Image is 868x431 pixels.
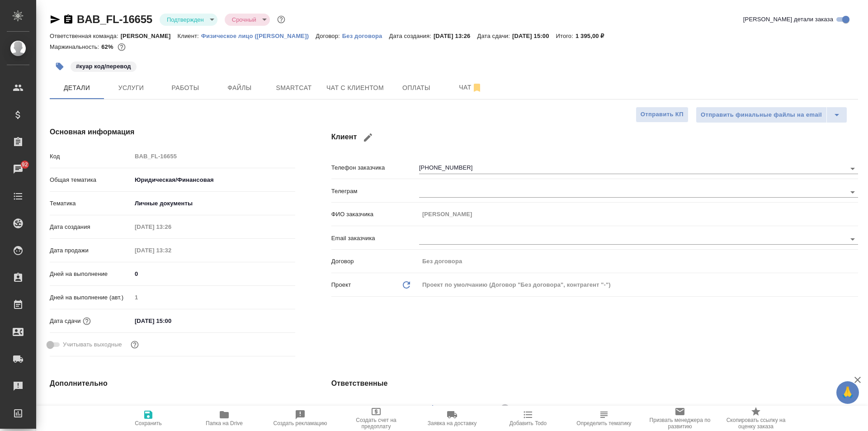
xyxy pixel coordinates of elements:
div: Личные документы [132,196,295,211]
button: Скопировать ссылку [63,14,74,25]
button: Определить тематику [566,406,642,431]
div: Проект по умолчанию (Договор "Без договора", контрагент "-") [419,277,858,293]
span: Smartcat [272,82,316,94]
input: ✎ Введи что-нибудь [132,314,211,327]
button: Создать рекламацию [262,406,338,431]
button: Если добавить услуги и заполнить их объемом, то дата рассчитается автоматически [81,315,93,327]
input: Пустое поле [132,220,211,233]
button: Призвать менеджера по развитию [642,406,718,431]
button: Заявка на доставку [414,406,490,431]
p: Дата сдачи [50,317,81,326]
div: Подтвержден [225,14,270,26]
input: Пустое поле [419,208,858,221]
p: 1 395,00 ₽ [576,33,611,39]
button: Open [846,233,859,246]
button: Папка на Drive [186,406,262,431]
button: Open [846,162,859,175]
button: Open [846,186,859,199]
input: Пустое поле [132,401,295,414]
input: ✎ Введи что-нибудь [132,267,295,280]
p: Проект [331,280,351,289]
span: куар код/перевод [70,62,137,70]
input: Пустое поле [132,150,295,163]
span: Сохранить [135,420,162,426]
p: Дата создания: [389,33,433,39]
p: Договор [331,257,419,266]
span: Оплаты [395,82,438,94]
p: Общая тематика [50,175,132,185]
p: Дата продажи [50,246,132,255]
span: Заявка на доставку [428,420,476,426]
p: Email заказчика [331,234,419,243]
input: Пустое поле [132,244,211,257]
p: Телеграм [331,187,419,196]
p: Путь на drive [50,403,132,412]
button: Сохранить [110,406,186,431]
button: Отправить финальные файлы на email [696,107,827,123]
button: Добавить тэг [50,57,70,76]
p: Дата создания [50,223,132,232]
span: 92 [16,160,33,169]
p: Дней на выполнение (авт.) [50,293,132,302]
span: Чат с клиентом [326,82,384,94]
span: Призвать менеджера по развитию [647,417,712,430]
span: Скопировать ссылку на оценку заказа [723,417,788,430]
button: Создать счет на предоплату [338,406,414,431]
h4: Ответственные [331,378,858,389]
div: [PERSON_NAME] [447,403,512,414]
span: Детали [55,82,99,94]
div: Подтвержден [160,14,217,26]
span: Отправить КП [641,109,684,120]
input: Пустое поле [419,255,858,268]
button: 441.25 RUB; [116,41,127,53]
button: Отправить КП [636,107,689,123]
svg: Отписаться [472,82,482,93]
span: Отправить финальные файлы на email [701,110,822,120]
p: Физическое лицо ([PERSON_NAME]) [201,33,316,39]
span: Создать счет на предоплату [344,417,409,430]
button: Добавить менеджера [422,398,443,419]
h4: Основная информация [50,127,295,137]
button: Скопировать ссылку на оценку заказа [718,406,794,431]
a: Физическое лицо ([PERSON_NAME]) [201,32,316,39]
p: 62% [101,43,115,50]
span: [PERSON_NAME] [447,404,503,413]
p: Итого: [556,33,576,39]
h4: Дополнительно [50,378,295,389]
p: Клиентские менеджеры [331,405,419,414]
span: Чат [449,82,492,93]
span: Файлы [218,82,261,94]
p: [DATE] 13:26 [434,33,477,39]
p: Дней на выполнение [50,270,132,279]
p: [PERSON_NAME] [121,33,178,39]
button: Срочный [229,16,259,24]
span: Услуги [109,82,153,94]
p: Тематика [50,199,132,208]
p: #куар код/перевод [76,62,131,71]
p: Договор: [316,33,342,39]
p: [DATE] 15:00 [512,33,556,39]
span: Папка на Drive [206,420,243,426]
a: Без договора [342,32,389,39]
span: Создать рекламацию [274,420,327,426]
p: Дата сдачи: [477,33,512,39]
p: Без договора [342,33,389,39]
h4: Клиент [331,127,858,148]
p: Клиент: [178,33,201,39]
span: Добавить Todo [509,420,547,426]
span: Учитывать выходные [63,340,122,349]
span: Работы [164,82,207,94]
p: Код [50,152,132,161]
button: 🙏 [836,381,859,404]
p: Ответственная команда: [50,33,121,39]
span: 🙏 [840,383,855,402]
a: BAB_FL-16655 [77,13,152,25]
span: Определить тематику [576,420,631,426]
a: 92 [2,158,34,180]
button: Выбери, если сб и вс нужно считать рабочими днями для выполнения заказа. [129,339,141,350]
div: split button [696,107,847,123]
button: Подтвержден [164,16,207,24]
p: Маржинальность: [50,43,101,50]
p: Телефон заказчика [331,163,419,172]
p: ФИО заказчика [331,210,419,219]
